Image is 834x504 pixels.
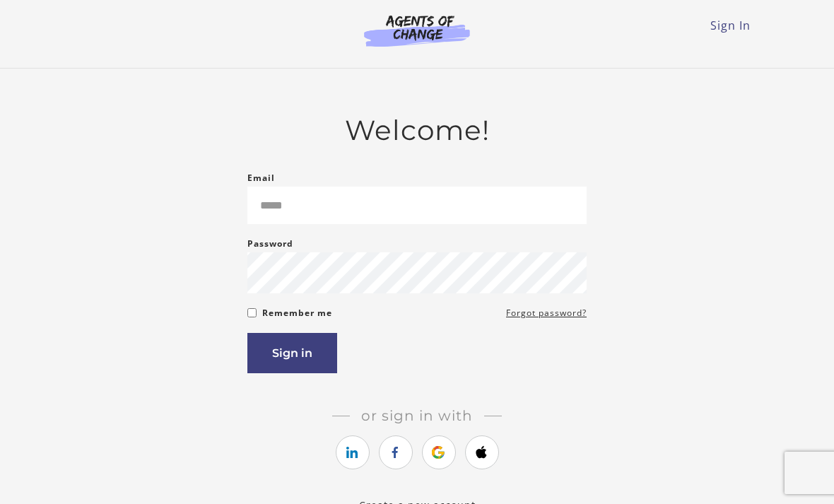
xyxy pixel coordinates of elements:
[247,333,337,373] button: Sign in
[350,407,484,424] span: Or sign in with
[247,235,293,252] label: Password
[379,435,413,469] a: https://courses.thinkific.com/users/auth/facebook?ss%5Breferral%5D=&ss%5Buser_return_to%5D=&ss%5B...
[247,170,275,187] label: Email
[710,18,751,33] a: Sign In
[506,305,587,322] a: Forgot password?
[262,305,332,322] label: Remember me
[247,114,587,147] h2: Welcome!
[465,435,499,469] a: https://courses.thinkific.com/users/auth/apple?ss%5Breferral%5D=&ss%5Buser_return_to%5D=&ss%5Bvis...
[336,435,370,469] a: https://courses.thinkific.com/users/auth/linkedin?ss%5Breferral%5D=&ss%5Buser_return_to%5D=&ss%5B...
[422,435,456,469] a: https://courses.thinkific.com/users/auth/google?ss%5Breferral%5D=&ss%5Buser_return_to%5D=&ss%5Bvi...
[349,14,485,47] img: Agents of Change Logo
